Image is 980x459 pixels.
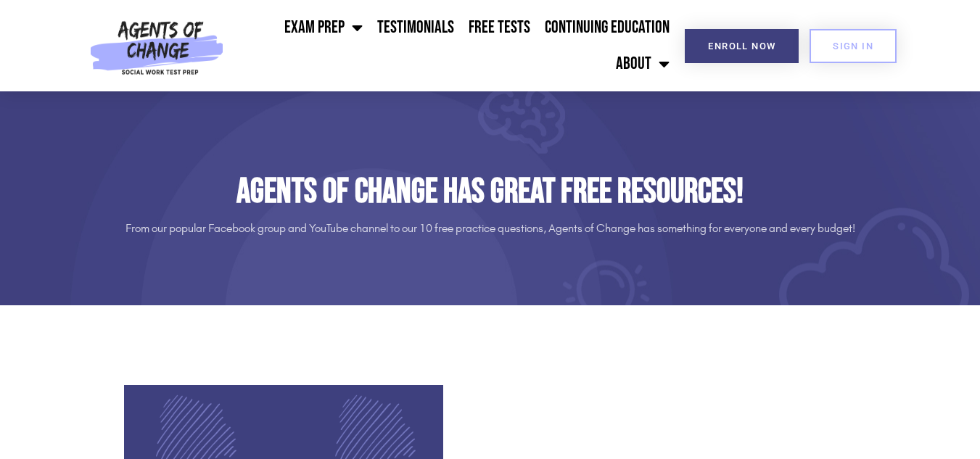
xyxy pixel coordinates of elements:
nav: Menu [230,9,678,82]
a: Continuing Education [538,9,677,46]
h2: Agents of Change Has Great Free Resources! [84,171,897,213]
span: Enroll Now [708,41,775,51]
a: Enroll Now [685,29,799,63]
p: From our popular Facebook group and YouTube channel to our 10 free practice questions, Agents of ... [84,217,897,240]
a: About [609,46,677,82]
a: Exam Prep [277,9,370,46]
a: Testimonials [370,9,461,46]
span: SIGN IN [833,41,873,51]
a: SIGN IN [810,29,897,63]
a: Free Tests [461,9,538,46]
